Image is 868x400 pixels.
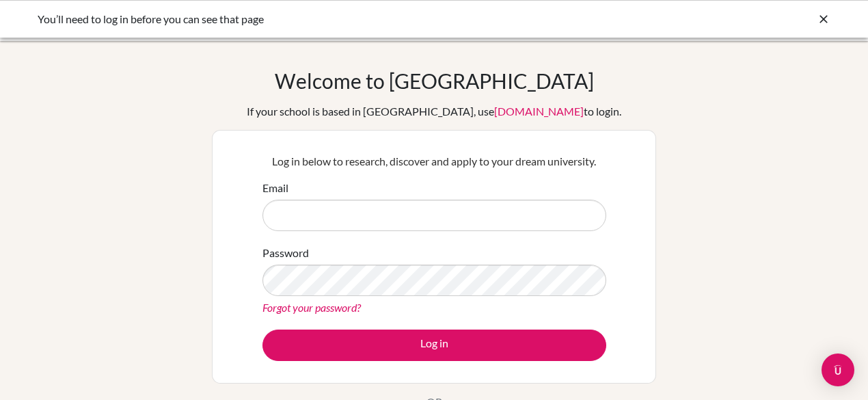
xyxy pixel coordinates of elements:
[822,354,854,386] div: Open Intercom Messenger
[247,103,621,120] div: If your school is based in [GEOGRAPHIC_DATA], use to login.
[262,301,361,314] a: Forgot your password?
[262,330,606,361] button: Log in
[494,105,584,118] a: [DOMAIN_NAME]
[262,245,309,261] label: Password
[262,153,606,170] p: Log in below to research, discover and apply to your dream university.
[275,68,594,93] h1: Welcome to [GEOGRAPHIC_DATA]
[38,11,625,27] div: You’ll need to log in before you can see that page
[262,180,288,196] label: Email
